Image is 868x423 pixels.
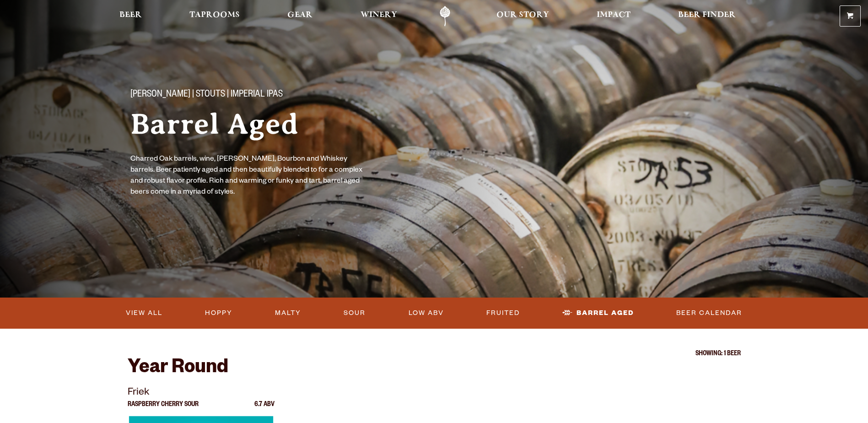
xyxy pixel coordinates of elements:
[287,11,313,19] span: Gear
[483,303,523,324] a: Fruited
[673,303,746,324] a: Beer Calendar
[597,11,631,19] span: Impact
[189,11,240,19] span: Taprooms
[491,6,555,27] a: Our Story
[496,11,549,19] span: Our Story
[119,11,142,19] span: Beer
[361,11,397,19] span: Winery
[122,303,166,324] a: View All
[128,401,199,416] p: Raspberry Cherry Sour
[405,303,447,324] a: Low ABV
[254,401,275,416] p: 6.7 ABV
[591,6,636,27] a: Impact
[678,11,736,19] span: Beer Finder
[340,303,369,324] a: Sour
[130,89,283,101] span: [PERSON_NAME] | Stouts | Imperial IPAs
[113,6,148,27] a: Beer
[130,108,416,140] h1: Barrel Aged
[559,303,637,324] a: Barrel Aged
[201,303,236,324] a: Hoppy
[672,6,742,27] a: Beer Finder
[428,6,462,27] a: Odell Home
[271,303,305,324] a: Malty
[130,154,365,198] p: Charred Oak barrels, wine, [PERSON_NAME], Bourbon and Whiskey barrels. Beer patiently aged and th...
[128,351,741,358] p: Showing: 1 Beer
[128,358,741,380] h2: Year Round
[183,6,246,27] a: Taprooms
[281,6,318,27] a: Gear
[355,6,403,27] a: Winery
[128,385,275,401] p: Friek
